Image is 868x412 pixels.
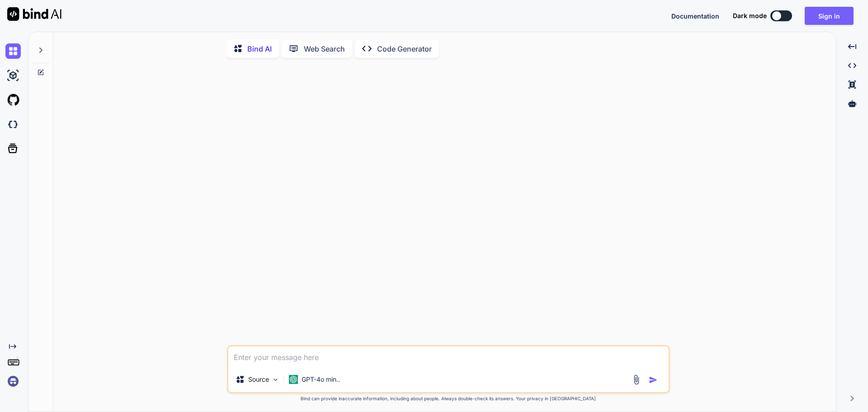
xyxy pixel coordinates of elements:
[289,375,298,384] img: GPT-4o mini
[5,92,21,108] img: githubLight
[631,374,642,385] img: attachment
[805,7,854,25] button: Sign in
[272,376,279,384] img: Pick Models
[671,11,719,21] button: Documentation
[302,375,340,384] p: GPT-4o min..
[227,395,670,402] p: Bind can provide inaccurate information, including about people. Always double-check its answers....
[733,11,767,20] span: Dark mode
[248,375,269,384] p: Source
[247,43,272,54] p: Bind AI
[5,117,21,132] img: darkCloudIdeIcon
[5,43,21,59] img: chat
[5,374,21,389] img: signin
[7,7,61,21] img: Bind AI
[5,68,21,83] img: ai-studio
[304,43,345,54] p: Web Search
[649,375,658,384] img: icon
[671,12,719,20] span: Documentation
[377,43,432,54] p: Code Generator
